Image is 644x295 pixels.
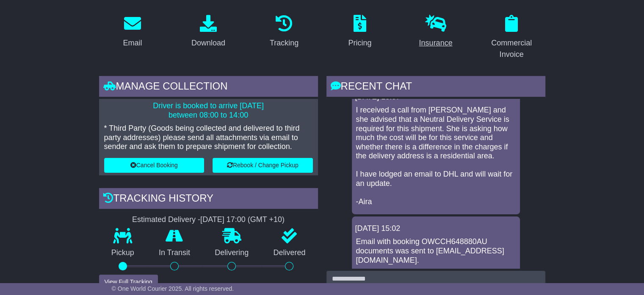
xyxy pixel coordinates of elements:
[99,215,318,225] div: Estimated Delivery -
[484,37,540,60] div: Commercial Invoice
[99,275,158,289] button: View Full Tracking
[99,188,318,211] div: Tracking history
[186,12,231,52] a: Download
[419,37,452,49] div: Insurance
[123,37,142,49] div: Email
[117,12,147,52] a: Email
[99,248,146,258] p: Pickup
[355,224,517,233] div: [DATE] 15:02
[270,37,299,49] div: Tracking
[146,248,202,258] p: In Transit
[356,237,516,265] p: Email with booking OWCCH648880AU documents was sent to [EMAIL_ADDRESS][DOMAIN_NAME].
[104,158,205,173] button: Cancel Booking
[202,248,261,258] p: Delivering
[99,76,318,99] div: Manage collection
[356,106,516,207] p: I received a call from [PERSON_NAME] and she advised that a Neutral Delivery Service is required ...
[348,37,371,49] div: Pricing
[261,248,318,258] p: Delivered
[478,12,545,63] a: Commercial Invoice
[112,285,234,292] span: © One World Courier 2025. All rights reserved.
[343,12,377,52] a: Pricing
[413,12,458,52] a: Insurance
[213,158,313,173] button: Rebook / Change Pickup
[104,124,313,152] p: * Third Party (Goods being collected and delivered to third party addresses) please send all atta...
[264,12,304,52] a: Tracking
[191,37,225,49] div: Download
[326,76,545,99] div: RECENT CHAT
[104,101,313,120] p: Driver is booked to arrive [DATE] between 08:00 to 14:00
[200,215,285,225] div: [DATE] 17:00 (GMT +10)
